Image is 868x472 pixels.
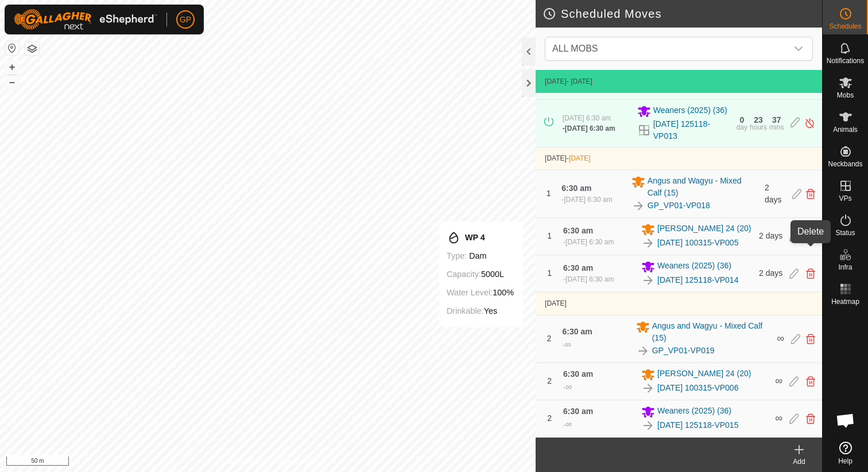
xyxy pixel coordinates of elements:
div: - [563,418,572,431]
span: [DATE] 6:30 am [565,124,615,132]
span: [DATE] 6:30 am [564,196,612,204]
h2: Scheduled Moves [542,7,822,21]
span: - [DATE] [567,77,592,85]
span: 2 [547,414,552,423]
span: VPs [839,195,851,202]
img: To [636,344,650,358]
span: ∞ [777,333,784,344]
span: [PERSON_NAME] 24 (20) [657,368,751,381]
span: 6:30 am [563,226,593,235]
img: Gallagher Logo [14,9,157,30]
a: GP_VP01-VP018 [648,200,710,212]
span: 6:30 am [563,407,593,416]
span: Angus and Wagyu - Mixed Calf (15) [648,175,758,199]
img: To [631,199,645,213]
span: Weaners (2025) (36) [653,104,727,118]
div: 23 [754,116,763,124]
span: [DATE] 6:30 am [565,275,614,283]
a: GP_VP01-VP019 [652,345,715,357]
div: - [563,338,571,352]
span: ∞ [565,382,572,392]
a: [DATE] 125118-VP013 [653,118,730,142]
span: 1 [547,189,551,198]
span: GP [180,14,191,26]
span: Schedules [829,23,861,30]
label: Capacity: [447,270,481,279]
a: [DATE] 125118-VP014 [657,274,738,286]
img: To [641,236,655,250]
div: WP 4 [447,231,514,244]
div: 100% [447,286,514,299]
div: Add [776,457,822,467]
span: 6:30 am [563,369,593,379]
img: Turn off schedule move [804,117,815,129]
span: ∞ [775,375,782,387]
span: 2 days [759,268,782,278]
span: Weaners (2025) (36) [657,405,731,419]
img: To [641,381,655,395]
a: [DATE] 100315-VP006 [657,382,738,394]
div: - [563,380,572,394]
span: [DATE] 6:30 am [565,238,614,246]
span: Mobs [837,92,854,99]
div: - [561,194,612,205]
span: [DATE] [545,77,567,85]
span: 2 [547,376,552,385]
span: - [567,154,591,162]
span: ALL MOBS [552,44,598,53]
span: 6:30 am [563,263,593,272]
div: Yes [447,304,514,318]
span: Animals [833,126,858,133]
span: Infra [838,264,852,271]
button: – [5,75,19,89]
span: Angus and Wagyu - Mixed Calf (15) [652,320,770,344]
div: Open chat [828,403,863,438]
a: Help [823,437,868,469]
label: Drinkable: [447,306,484,315]
a: [DATE] 125118-VP015 [657,419,738,431]
button: Map Layers [25,42,39,56]
span: Help [838,458,852,465]
button: + [5,60,19,74]
img: To [641,274,655,287]
div: mins [769,124,784,131]
span: ∞ [565,340,571,349]
span: [DATE] [569,154,591,162]
div: 5000L [447,267,514,281]
span: 1 [547,231,552,240]
span: 6:30 am [561,184,591,193]
label: Type: [447,251,467,260]
div: dropdown trigger [787,37,810,60]
span: [DATE] [545,299,567,307]
div: - [563,237,614,247]
span: Neckbands [828,161,862,167]
span: ∞ [565,419,572,429]
span: 6:30 am [563,327,592,336]
span: ∞ [775,412,782,424]
a: Contact Us [279,457,313,467]
label: Water Level: [447,288,493,297]
span: [DATE] [545,154,567,162]
span: Notifications [827,57,864,64]
span: 2 days [765,183,782,204]
span: Weaners (2025) (36) [657,260,731,274]
div: - [563,123,615,134]
a: [DATE] 100315-VP005 [657,237,738,249]
div: hours [750,124,767,131]
span: dam [469,251,486,260]
img: To [641,419,655,432]
span: 1 [547,268,552,278]
button: Reset Map [5,41,19,55]
span: Status [835,229,855,236]
span: Heatmap [831,298,859,305]
span: 2 [547,334,551,343]
div: day [737,124,747,131]
div: 0 [739,116,744,124]
a: Privacy Policy [222,457,265,467]
div: 37 [772,116,781,124]
span: [PERSON_NAME] 24 (20) [657,223,751,236]
span: [DATE] 6:30 am [563,114,611,122]
span: ALL MOBS [548,37,787,60]
div: - [563,274,614,284]
span: 2 days [759,231,782,240]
